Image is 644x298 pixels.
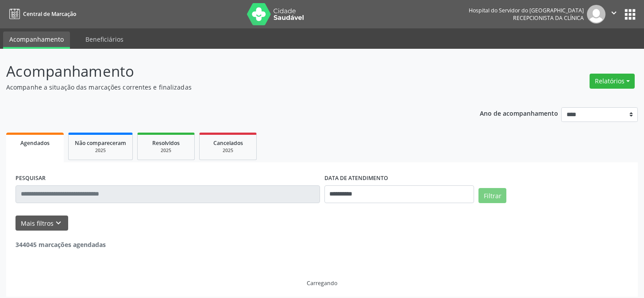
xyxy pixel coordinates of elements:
[144,147,188,154] div: 2025
[590,74,635,89] button: Relatórios
[54,218,63,228] i: keyboard_arrow_down
[307,279,337,287] div: Carregando
[15,216,68,231] button: Mais filtroskeyboard_arrow_down
[15,240,106,249] strong: 344045 marcações agendadas
[20,139,50,147] span: Agendados
[478,188,506,203] button: Filtrar
[6,82,448,92] p: Acompanhe a situação das marcações correntes e finalizadas
[6,7,76,21] a: Central de Marcação
[605,5,622,24] button: 
[79,31,130,47] a: Beneficiários
[3,31,70,49] a: Acompanhamento
[622,7,638,22] button: apps
[324,172,388,185] label: DATA DE ATENDIMENTO
[75,139,126,147] span: Não compareceram
[15,172,46,185] label: PESQUISAR
[587,5,605,24] img: img
[152,139,180,147] span: Resolvidos
[213,139,243,147] span: Cancelados
[480,107,558,118] p: Ano de acompanhamento
[75,147,126,154] div: 2025
[6,60,448,82] p: Acompanhamento
[23,10,76,18] span: Central de Marcação
[469,7,584,14] div: Hospital do Servidor do [GEOGRAPHIC_DATA]
[513,14,584,22] span: Recepcionista da clínica
[609,8,619,18] i: 
[206,147,250,154] div: 2025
